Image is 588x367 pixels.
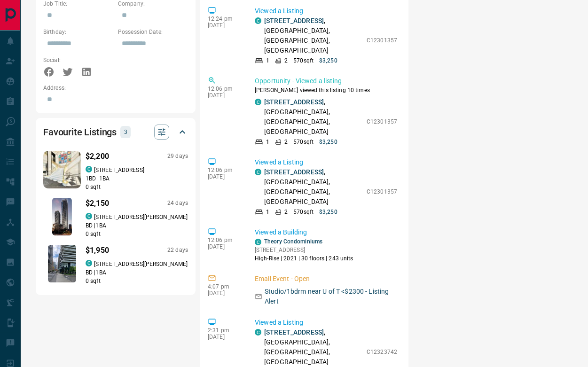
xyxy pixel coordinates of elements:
p: [DATE] [208,173,241,180]
img: Favourited listing [48,245,76,282]
p: 0 sqft [86,230,188,238]
a: Favourited listing$2,20029 dayscondos.ca[STREET_ADDRESS]1BD |1BA0 sqft [43,149,188,191]
p: , [GEOGRAPHIC_DATA], [GEOGRAPHIC_DATA], [GEOGRAPHIC_DATA] [264,328,362,367]
a: [STREET_ADDRESS] [264,168,324,176]
div: condos.ca [86,213,92,219]
p: 0 sqft [86,277,188,285]
p: [DATE] [208,334,241,340]
p: C12301357 [367,187,397,196]
a: Favourited listing$2,15024 dayscondos.ca[STREET_ADDRESS][PERSON_NAME]BD |1BA0 sqft [43,196,188,238]
p: 570 sqft [293,208,314,216]
p: Possession Date: [118,28,188,36]
p: Opportunity - Viewed a listing [255,76,397,86]
p: $1,950 [86,245,109,256]
h2: Favourite Listings [43,125,117,140]
p: Email Event - Open [255,274,397,284]
p: 570 sqft [293,56,314,65]
a: Theory Condominiums [264,238,322,245]
p: 2:31 pm [208,327,241,334]
p: 1 [266,208,269,216]
p: $3,250 [319,138,337,146]
p: $2,200 [86,151,109,162]
p: [DATE] [208,22,241,29]
p: [STREET_ADDRESS] [255,246,353,254]
a: [STREET_ADDRESS] [264,328,324,336]
p: C12323742 [367,348,397,356]
p: 12:06 pm [208,86,241,92]
a: [STREET_ADDRESS] [264,98,324,106]
p: 1 [266,56,269,65]
a: [STREET_ADDRESS] [264,17,324,24]
p: 2 [284,56,288,65]
div: condos.ca [255,239,261,245]
p: [STREET_ADDRESS][PERSON_NAME] [94,260,188,268]
p: 0 sqft [86,183,188,191]
div: condos.ca [255,329,261,336]
p: $3,250 [319,56,337,65]
p: 1 BD | 1 BA [86,174,188,183]
p: Address: [43,84,188,92]
p: , [GEOGRAPHIC_DATA], [GEOGRAPHIC_DATA], [GEOGRAPHIC_DATA] [264,16,362,55]
p: BD | 1 BA [86,268,188,277]
p: 24 days [167,199,188,207]
p: [STREET_ADDRESS] [94,166,144,174]
p: 12:06 pm [208,237,241,243]
p: 2 [284,208,288,216]
p: [STREET_ADDRESS][PERSON_NAME] [94,213,188,221]
p: , [GEOGRAPHIC_DATA], [GEOGRAPHIC_DATA], [GEOGRAPHIC_DATA] [264,97,362,137]
p: 12:06 pm [208,167,241,173]
p: Viewed a Listing [255,6,397,16]
div: Favourite Listings3 [43,121,188,143]
div: condos.ca [255,17,261,24]
p: 3 [123,127,128,137]
p: $2,150 [86,198,109,209]
p: 29 days [167,152,188,160]
p: 570 sqft [293,138,314,146]
p: BD | 1 BA [86,221,188,230]
p: High-Rise | 2021 | 30 floors | 243 units [255,254,353,263]
div: condos.ca [255,169,261,175]
a: Favourited listing$1,95022 dayscondos.ca[STREET_ADDRESS][PERSON_NAME]BD |1BA0 sqft [43,243,188,285]
div: condos.ca [86,260,92,266]
p: Viewed a Building [255,227,397,237]
p: C12301357 [367,36,397,45]
p: [DATE] [208,243,241,250]
p: C12301357 [367,117,397,126]
p: [DATE] [208,290,241,297]
p: Viewed a Listing [255,157,397,167]
p: 12:24 pm [208,16,241,22]
p: [DATE] [208,92,241,99]
p: Social: [43,56,113,64]
div: condos.ca [255,99,261,105]
p: 1 [266,138,269,146]
p: 2 [284,138,288,146]
img: Favourited listing [52,198,72,235]
p: Birthday: [43,28,113,36]
p: 22 days [167,246,188,254]
p: , [GEOGRAPHIC_DATA], [GEOGRAPHIC_DATA], [GEOGRAPHIC_DATA] [264,167,362,207]
p: 4:07 pm [208,283,241,290]
div: condos.ca [86,166,92,172]
p: [PERSON_NAME] viewed this listing 10 times [255,86,397,94]
p: Viewed a Listing [255,318,397,328]
p: Studio/1bdrm near U of T <$2300 - Listing Alert [265,287,397,306]
img: Favourited listing [37,151,87,188]
p: $3,250 [319,208,337,216]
